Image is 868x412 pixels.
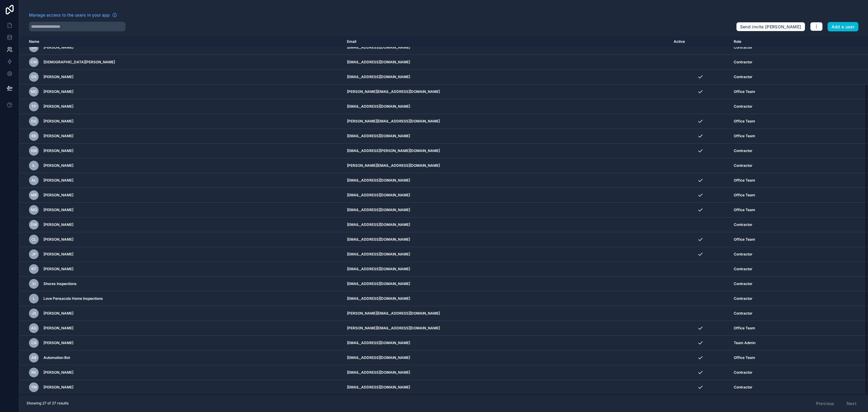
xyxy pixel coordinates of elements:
span: [PERSON_NAME] [43,208,73,212]
td: [EMAIL_ADDRESS][DOMAIN_NAME] [343,173,670,188]
td: [PERSON_NAME][EMAIL_ADDRESS][DOMAIN_NAME] [343,306,670,321]
span: Office Team [734,89,755,94]
span: Office Team [734,208,755,212]
th: Active [670,36,730,47]
td: [EMAIL_ADDRESS][DOMAIN_NAME] [343,277,670,291]
span: BB [31,134,36,138]
th: Email [343,36,670,47]
span: [PERSON_NAME] [43,119,73,124]
td: [EMAIL_ADDRESS][DOMAIN_NAME] [343,217,670,232]
span: Contractor [734,148,752,153]
span: Office Team [734,119,755,124]
span: [PERSON_NAME] [43,193,73,198]
span: [PERSON_NAME] [43,237,73,242]
span: [PERSON_NAME] [43,252,73,257]
span: JS [32,311,36,316]
td: [EMAIL_ADDRESS][DOMAIN_NAME] [343,203,670,217]
span: [PERSON_NAME] [43,311,73,316]
span: [PERSON_NAME] [43,148,73,153]
span: CM [31,60,37,65]
span: Love Pensacola Home Inspections [43,296,103,301]
span: Automation Bot [43,355,70,360]
td: [PERSON_NAME][EMAIL_ADDRESS][DOMAIN_NAME] [343,158,670,173]
span: [PERSON_NAME] [43,267,73,271]
td: [EMAIL_ADDRESS][DOMAIN_NAME] [343,365,670,380]
span: [PERSON_NAME] [43,370,73,375]
span: Shores Inspections [43,281,77,286]
span: MD [31,89,37,94]
td: [EMAIL_ADDRESS][DOMAIN_NAME] [343,232,670,247]
td: [EMAIL_ADDRESS][PERSON_NAME][DOMAIN_NAME] [343,144,670,158]
td: [EMAIL_ADDRESS][DOMAIN_NAME] [343,99,670,114]
span: Contractor [734,45,752,50]
td: [EMAIL_ADDRESS][DOMAIN_NAME] [343,70,670,84]
span: Office Team [734,237,755,242]
span: Contractor [734,104,752,109]
span: Contractor [734,222,752,227]
span: Contractor [734,311,752,316]
td: [EMAIL_ADDRESS][DOMAIN_NAME] [343,129,670,144]
span: SI [32,281,36,286]
span: [PERSON_NAME] [43,178,73,183]
span: Office Team [734,193,755,198]
span: MG [31,208,37,212]
span: IL [32,163,35,168]
span: [PERSON_NAME] [43,222,73,227]
td: [PERSON_NAME][EMAIL_ADDRESS][DOMAIN_NAME] [343,114,670,129]
td: [EMAIL_ADDRESS][DOMAIN_NAME] [343,262,670,277]
td: [EMAIL_ADDRESS][DOMAIN_NAME] [343,291,670,306]
span: [PERSON_NAME] [43,74,73,79]
span: AL [31,178,36,183]
span: Contractor [734,281,752,286]
td: [EMAIL_ADDRESS][DOMAIN_NAME] [343,55,670,70]
span: Contractor [734,385,752,390]
a: Manage access to the users in your app [29,12,117,18]
span: TM [31,385,37,390]
span: Manage access to the users in your app [29,12,110,18]
span: Dg [31,119,37,124]
span: TP [31,104,36,109]
span: JP [32,252,36,257]
span: [PERSON_NAME] [43,89,73,94]
td: [EMAIL_ADDRESS][DOMAIN_NAME] [343,380,670,395]
span: Office Team [734,355,755,360]
td: [PERSON_NAME][EMAIL_ADDRESS][DOMAIN_NAME] [343,321,670,336]
span: AG [31,326,37,331]
span: Showing 27 of 27 results [27,401,68,406]
span: MB [31,193,37,198]
span: [PERSON_NAME] [43,134,73,138]
span: Office Team [734,326,755,331]
span: Contractor [734,370,752,375]
span: CL [31,237,36,242]
span: RT [31,267,36,271]
span: Contractor [734,252,752,257]
td: [EMAIL_ADDRESS][DOMAIN_NAME] [343,40,670,55]
span: Contractor [734,267,752,271]
td: [EMAIL_ADDRESS][DOMAIN_NAME] [343,336,670,350]
span: [PERSON_NAME] [43,45,73,50]
td: [PERSON_NAME][EMAIL_ADDRESS][DOMAIN_NAME] [343,84,670,99]
span: [PERSON_NAME] [43,163,73,168]
span: GM [31,45,37,50]
span: [PERSON_NAME] [43,326,73,331]
span: Contractor [734,296,752,301]
span: Contractor [734,60,752,65]
span: Office Team [734,134,755,138]
span: Office Team [734,178,755,183]
th: Role [730,36,825,47]
td: [EMAIL_ADDRESS][DOMAIN_NAME] [343,247,670,262]
span: KM [31,148,37,153]
span: [PERSON_NAME] [43,341,73,345]
span: [PERSON_NAME] [43,385,73,390]
div: scrollable content [19,36,868,395]
td: [EMAIL_ADDRESS][DOMAIN_NAME] [343,350,670,365]
span: Contractor [734,74,752,79]
button: Add a user [828,22,859,32]
th: Name [19,36,343,47]
button: Send invite [PERSON_NAME] [736,22,805,32]
span: CB [31,341,37,345]
span: AB [31,355,37,360]
span: Contractor [734,163,752,168]
td: [EMAIL_ADDRESS][DOMAIN_NAME] [343,188,670,203]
